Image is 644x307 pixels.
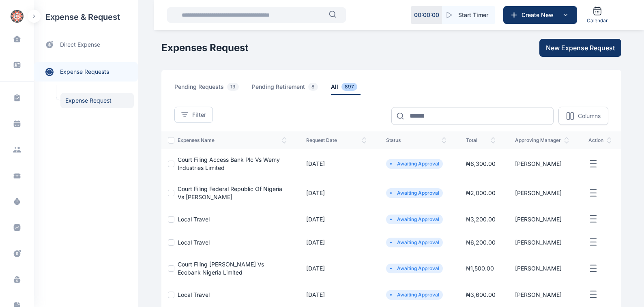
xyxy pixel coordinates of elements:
[60,41,100,49] span: direct expense
[192,111,206,119] span: Filter
[458,11,488,19] span: Start Timer
[178,156,280,171] a: Court Filing Access Bank Plc Vs Wemy Industries Limited
[296,208,376,231] td: [DATE]
[505,254,579,283] td: [PERSON_NAME]
[174,83,242,95] span: pending requests
[296,254,376,283] td: [DATE]
[389,161,440,167] li: Awaiting Approval
[296,149,376,178] td: [DATE]
[518,11,560,19] span: Create New
[308,83,318,91] span: 8
[34,56,138,82] div: expense requests
[34,34,138,56] a: direct expense
[466,265,494,272] span: ₦ 1,500.00
[178,216,210,223] a: Local Travel
[331,83,361,95] span: all
[389,265,440,272] li: Awaiting Approval
[227,83,239,91] span: 19
[306,137,367,144] span: request date
[252,83,331,95] a: pending retirement8
[178,291,210,298] a: Local Travel
[466,239,496,246] span: ₦ 6,200.00
[161,41,249,54] h1: Expenses Request
[296,231,376,254] td: [DATE]
[578,112,601,120] p: Columns
[466,160,496,167] span: ₦ 6,300.00
[331,83,370,95] a: all897
[174,83,252,95] a: pending requests19
[546,43,615,53] span: New Expense Request
[505,149,579,178] td: [PERSON_NAME]
[558,107,608,125] button: Columns
[466,189,496,196] span: ₦ 2,000.00
[178,185,282,200] a: Court Filing Federal Republic Of Nigeria Vs [PERSON_NAME]
[466,291,496,298] span: ₦ 3,600.00
[505,208,579,231] td: [PERSON_NAME]
[505,178,579,208] td: [PERSON_NAME]
[178,261,264,276] a: Court Filing [PERSON_NAME] Vs Ecobank Nigeria Limited
[466,137,496,144] span: total
[584,3,611,27] a: Calendar
[505,231,579,254] td: [PERSON_NAME]
[174,107,213,123] button: Filter
[34,62,138,82] a: expense requests
[466,216,496,223] span: ₦ 3,200.00
[252,83,321,95] span: pending retirement
[505,283,579,306] td: [PERSON_NAME]
[178,137,287,144] span: expenses Name
[389,216,440,223] li: Awaiting Approval
[389,292,440,298] li: Awaiting Approval
[389,239,440,246] li: Awaiting Approval
[389,190,440,196] li: Awaiting Approval
[587,17,608,24] span: Calendar
[503,6,577,24] button: Create New
[386,137,447,144] span: status
[296,178,376,208] td: [DATE]
[60,93,134,108] a: Expense Request
[296,283,376,306] td: [DATE]
[539,39,621,57] button: New Expense Request
[515,137,569,144] span: approving manager
[178,239,210,246] a: Local Travel
[414,11,439,19] p: 00 : 00 : 00
[442,6,495,24] button: Start Timer
[588,137,612,144] span: action
[341,83,357,91] span: 897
